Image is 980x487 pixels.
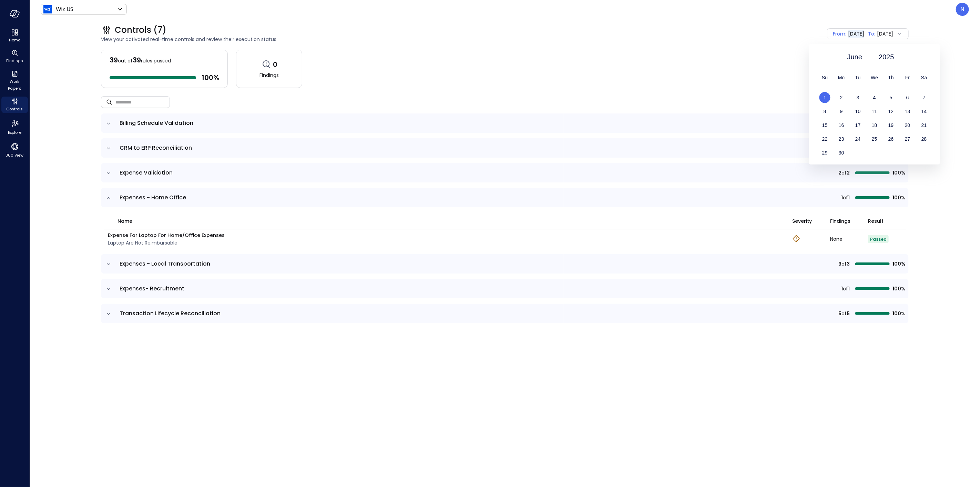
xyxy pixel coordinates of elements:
[847,169,850,177] span: 2
[133,55,141,65] span: 39
[833,106,850,117] div: Choose Monday, June 9th, 2025
[817,147,833,158] div: Choose Sunday, June 29th, 2025
[817,120,833,131] div: Choose Sunday, June 15th, 2025
[105,286,112,292] button: expand row
[822,136,828,142] span: 22
[824,95,826,100] span: 1
[866,133,883,145] div: Choose Wednesday, June 25th, 2025
[830,237,868,241] div: None
[141,57,171,64] span: rules passed
[120,144,192,152] span: CRM to ERP Reconciliation
[888,109,894,114] span: 12
[120,309,221,317] span: Transaction Lifecycle Reconciliation
[899,106,916,117] div: Choose Friday, June 13th, 2025
[905,109,910,114] span: 13
[892,285,905,292] span: 100%
[1,97,28,113] div: Controls
[9,37,20,43] span: Home
[872,122,877,128] span: 18
[916,92,932,103] div: Choose Saturday, June 7th, 2025
[850,72,866,83] div: Tu
[108,231,225,239] p: Expense For Laptop for Home/Office Expenses
[841,285,843,292] span: 1
[101,36,704,43] span: View your activated real-time controls and review their execution status
[8,129,21,136] span: Explore
[923,95,926,100] span: 7
[120,119,193,127] span: Billing Schedule Validation
[883,133,899,145] div: Choose Thursday, June 26th, 2025
[1,69,28,92] div: Work Papers
[830,217,850,225] span: Findings
[956,3,969,16] div: Noa Turgeman
[115,24,166,36] span: Controls (7)
[840,109,843,114] span: 9
[817,106,833,117] div: Choose Sunday, June 8th, 2025
[916,106,932,117] div: Choose Saturday, June 14th, 2025
[872,136,877,142] span: 25
[120,169,173,177] span: Expense Validation
[961,5,964,13] p: N
[822,150,828,156] span: 29
[839,150,844,156] span: 30
[120,193,186,201] span: Expenses - Home Office
[841,260,847,268] span: of
[839,122,844,128] span: 16
[841,194,843,201] span: 1
[4,78,25,92] span: Work Papers
[921,136,927,142] span: 28
[817,72,833,83] div: Su
[105,120,112,127] button: expand row
[824,109,826,114] span: 8
[848,194,850,201] span: 1
[1,117,28,137] div: Explore
[817,92,833,103] div: Choose Sunday, June 1st, 2025
[905,136,910,142] span: 27
[868,30,875,38] span: To:
[817,133,833,145] div: Choose Sunday, June 22nd, 2025
[236,50,302,88] a: 0Findings
[868,217,884,225] span: Result
[120,285,184,292] span: Expenses- Recruitment
[43,5,52,13] img: Icon
[892,260,905,268] span: 100%
[850,133,866,145] div: Choose Tuesday, June 24th, 2025
[899,72,916,83] div: Fr
[105,145,112,152] button: expand row
[870,236,887,242] span: Passed
[899,133,916,145] div: Choose Friday, June 27th, 2025
[822,122,828,128] span: 15
[833,147,850,158] div: Choose Monday, June 30th, 2025
[850,92,866,103] div: Choose Tuesday, June 3rd, 2025
[841,169,847,177] span: of
[866,106,883,117] div: Choose Wednesday, June 11th, 2025
[847,260,850,268] span: 3
[792,217,812,225] span: Severity
[916,120,932,131] div: Choose Saturday, June 21st, 2025
[840,95,843,100] span: 2
[118,57,133,64] span: out of
[833,92,850,103] div: Choose Monday, June 2nd, 2025
[6,57,23,64] span: Findings
[7,106,23,112] span: Controls
[879,52,894,62] span: 2025
[872,109,877,114] span: 11
[1,48,28,65] div: Findings
[833,133,850,145] div: Choose Monday, June 23rd, 2025
[56,5,73,13] p: Wiz US
[892,194,905,201] span: 100%
[273,60,278,69] span: 0
[848,285,850,292] span: 1
[833,72,850,83] div: Mo
[838,169,841,177] span: 2
[843,194,848,201] span: of
[866,92,883,103] div: Choose Wednesday, June 4th, 2025
[921,109,927,114] span: 14
[899,120,916,131] div: Choose Friday, June 20th, 2025
[850,106,866,117] div: Choose Tuesday, June 10th, 2025
[883,92,899,103] div: Choose Thursday, June 5th, 2025
[921,122,927,128] span: 21
[888,136,894,142] span: 26
[843,285,848,292] span: of
[817,92,932,161] div: month 2025-06
[916,133,932,145] div: Choose Saturday, June 28th, 2025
